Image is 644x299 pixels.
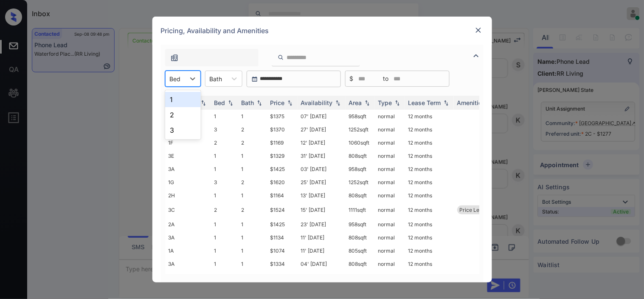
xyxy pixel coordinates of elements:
[165,107,201,122] div: 2
[405,123,454,136] td: 12 months
[238,136,267,149] td: 2
[405,162,454,176] td: 12 months
[405,110,454,123] td: 12 months
[375,110,405,123] td: normal
[267,189,298,202] td: $1164
[211,149,238,162] td: 1
[375,189,405,202] td: normal
[238,202,267,218] td: 2
[298,271,346,284] td: 13' [DATE]
[298,257,346,271] td: 04' [DATE]
[298,162,346,176] td: 03' [DATE]
[238,218,267,231] td: 1
[267,110,298,123] td: $1375
[238,176,267,189] td: 2
[165,231,211,244] td: 3A
[242,99,254,106] div: Bath
[405,176,454,189] td: 12 months
[211,257,238,271] td: 1
[346,218,375,231] td: 958 sqft
[298,218,346,231] td: 23' [DATE]
[346,123,375,136] td: 1252 sqft
[165,162,211,176] td: 3A
[165,244,211,257] td: 1A
[165,92,201,107] div: 1
[165,136,211,149] td: 1F
[375,218,405,231] td: normal
[286,100,294,106] img: sorting
[346,257,375,271] td: 808 sqft
[267,123,298,136] td: $1370
[165,202,211,218] td: 3C
[267,176,298,189] td: $1620
[278,54,284,61] img: icon-zuma
[375,123,405,136] td: normal
[375,257,405,271] td: normal
[375,231,405,244] td: normal
[471,51,481,61] img: icon-zuma
[267,271,298,284] td: $1134
[378,99,392,106] div: Type
[267,136,298,149] td: $1169
[346,136,375,149] td: 1060 sqft
[346,176,375,189] td: 1252 sqft
[199,100,208,106] img: sorting
[165,176,211,189] td: 1G
[267,149,298,162] td: $1329
[405,149,454,162] td: 12 months
[346,162,375,176] td: 958 sqft
[211,136,238,149] td: 2
[405,231,454,244] td: 12 months
[383,74,389,83] span: to
[267,257,298,271] td: $1334
[267,231,298,244] td: $1134
[346,231,375,244] td: 808 sqft
[238,123,267,136] td: 2
[405,257,454,271] td: 12 months
[350,74,354,83] span: $
[405,202,454,218] td: 12 months
[165,149,211,162] td: 3E
[255,100,264,106] img: sorting
[165,122,201,138] div: 3
[298,231,346,244] td: 11' [DATE]
[375,176,405,189] td: normal
[298,202,346,218] td: 15' [DATE]
[165,218,211,231] td: 2A
[165,257,211,271] td: 3A
[405,136,454,149] td: 12 months
[405,218,454,231] td: 12 months
[346,244,375,257] td: 805 sqft
[211,218,238,231] td: 1
[298,244,346,257] td: 11' [DATE]
[226,100,235,106] img: sorting
[346,110,375,123] td: 958 sqft
[363,100,371,106] img: sorting
[457,99,486,106] div: Amenities
[214,99,225,106] div: Bed
[349,99,362,106] div: Area
[298,176,346,189] td: 25' [DATE]
[211,123,238,136] td: 3
[211,231,238,244] td: 1
[211,176,238,189] td: 3
[375,149,405,162] td: normal
[298,123,346,136] td: 27' [DATE]
[165,271,211,284] td: 3A
[267,244,298,257] td: $1074
[298,189,346,202] td: 13' [DATE]
[211,162,238,176] td: 1
[211,202,238,218] td: 2
[238,162,267,176] td: 1
[238,149,267,162] td: 1
[460,207,491,213] span: Price Leader
[211,189,238,202] td: 1
[375,162,405,176] td: normal
[375,202,405,218] td: normal
[442,100,450,106] img: sorting
[375,136,405,149] td: normal
[474,26,483,34] img: close
[238,231,267,244] td: 1
[298,136,346,149] td: 12' [DATE]
[165,189,211,202] td: 2H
